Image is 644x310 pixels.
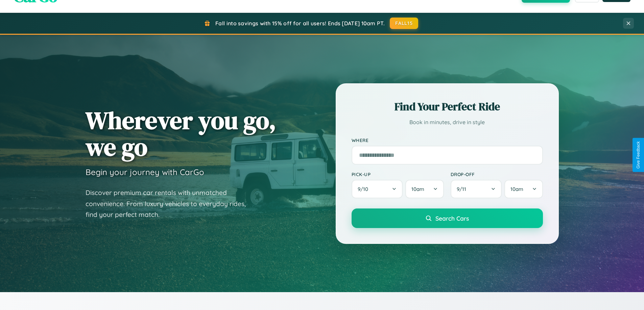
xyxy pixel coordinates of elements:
button: Search Cars [352,208,543,228]
label: Pick-up [352,171,444,177]
h3: Begin your journey with CarGo [86,167,204,177]
button: 10am [405,180,444,198]
button: 9/11 [451,180,502,198]
span: Search Cars [435,215,469,222]
span: 9 / 11 [457,186,470,192]
label: Where [352,137,543,143]
span: Fall into savings with 15% off for all users! Ends [DATE] 10am PT. [215,20,385,27]
span: 10am [510,186,523,192]
h2: Find Your Perfect Ride [352,99,543,114]
span: 9 / 10 [358,186,372,192]
button: 10am [504,180,543,198]
p: Discover premium car rentals with unmatched convenience. From luxury vehicles to everyday rides, ... [86,187,255,220]
button: FALL15 [390,18,418,29]
div: Give Feedback [636,141,641,169]
p: Book in minutes, drive in style [352,117,543,127]
h1: Wherever you go, we go [86,107,276,160]
button: 9/10 [352,180,403,198]
label: Drop-off [451,171,543,177]
span: 10am [411,186,424,192]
